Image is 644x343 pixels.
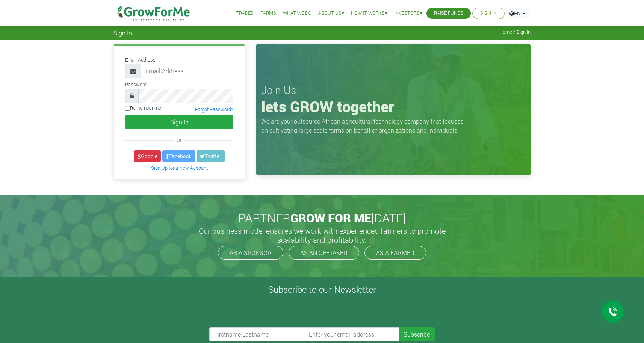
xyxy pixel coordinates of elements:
label: Email Address: [125,56,157,63]
span: Home / Sign In [499,29,531,35]
button: Subscribe [399,327,435,341]
a: Raise Funds [434,9,463,17]
input: Firstname Lastname [209,327,305,341]
iframe: reCAPTCHA [209,298,324,327]
button: Sign In [125,115,233,129]
h4: Subscribe to our Newsletter [9,284,635,295]
a: EN [506,8,529,19]
input: Email Address [141,64,233,78]
label: Remember me [125,104,161,112]
label: Password: [125,81,148,88]
a: Investors [394,9,422,17]
span: GROW FOR ME [290,210,371,226]
a: AS AN OFFTAKER [289,246,359,260]
a: Google [134,150,161,162]
input: Remember me [125,106,130,111]
span: Sign In [113,29,132,36]
a: AS A FARMER [364,246,426,260]
div: or [125,135,233,144]
h2: PARTNER [DATE] [116,211,528,225]
a: AS A SPONSOR [218,246,283,260]
h3: Join Us [261,84,526,97]
a: What We Do [283,9,311,17]
a: Trades [236,9,254,17]
a: About Us [318,9,344,17]
h5: Our business model ensures we work with experienced farmers to promote scalability and profitabil... [190,226,454,244]
a: How it Works [351,9,387,17]
a: Farms [260,9,276,17]
a: Forgot Password? [195,106,233,112]
input: Enter your email address [304,327,399,341]
h1: lets GROW together [261,98,526,116]
a: Sign Up for a New Account [151,165,208,171]
p: We are your outsource African agricultural technology company that focuses on cultivating large s... [261,117,468,135]
a: Sign In [480,9,497,17]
